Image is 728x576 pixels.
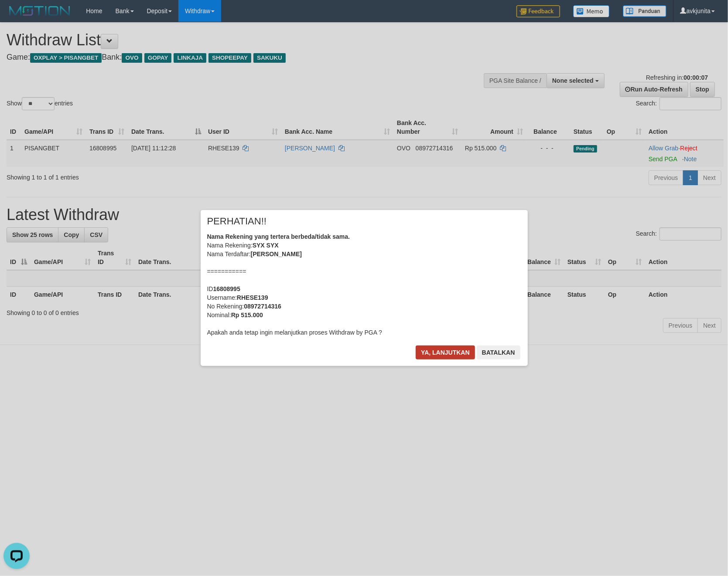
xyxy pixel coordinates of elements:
[477,346,520,359] button: Batalkan
[416,346,475,359] button: Ya, lanjutkan
[251,251,302,258] b: [PERSON_NAME]
[213,285,240,292] b: 16808995
[231,312,263,318] b: Rp 515.000
[237,294,268,301] b: RHESE139
[207,233,350,240] b: Nama Rekening yang tertera berbeda/tidak sama.
[244,303,281,310] b: 08972714316
[207,217,267,226] span: PERHATIAN!!
[253,242,279,249] b: SYX SYX
[3,3,30,30] button: Open LiveChat chat widget
[207,232,521,337] div: Nama Rekening: Nama Terdaftar: =========== ID Username: No Rekening: Nominal: Apakah anda tetap i...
